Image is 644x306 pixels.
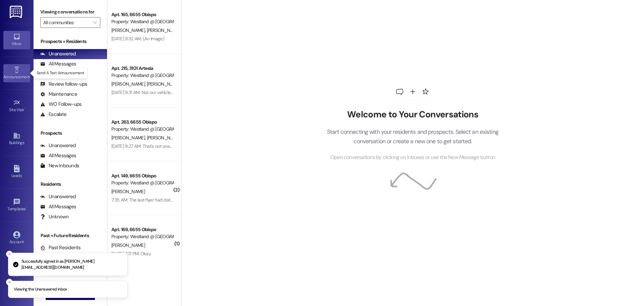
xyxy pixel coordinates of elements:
[43,17,90,28] input: All communities
[21,259,122,270] p: Successfully signed in as [PERSON_NAME][EMAIL_ADDRESS][DOMAIN_NAME]
[111,197,190,203] div: 7:35 AM: The last flyer had dates 17,18, 19.
[111,188,145,194] span: [PERSON_NAME]
[40,91,77,98] div: Maintenance
[3,130,30,148] a: Buildings
[34,232,107,239] div: Past + Future Residents
[111,18,173,25] div: Property: Westland @ [GEOGRAPHIC_DATA] (3388)
[3,163,30,181] a: Leads
[330,153,495,162] span: Open conversations by clicking on inboxes or use the New Message button
[40,142,76,149] div: Unanswered
[3,196,30,214] a: Templates •
[10,6,23,18] img: ResiDesk Logo
[26,206,27,210] span: •
[40,60,76,68] div: All Messages
[317,127,508,146] p: Start connecting with your residents and prospects. Select an existing conversation or create a n...
[111,11,173,18] div: Apt. 165, 6655 Obispo
[317,110,508,120] h2: Welcome to Your Conversations
[147,27,180,33] span: [PERSON_NAME]
[40,7,100,17] label: Viewing conversations for
[111,89,205,95] div: [DATE] 9:31 AM: Not our vehicle or parking space.
[3,97,30,115] a: Site Visit •
[111,143,199,149] div: [DATE] 9:27 AM: That's not one of our vehicles
[111,226,173,233] div: Apt. 169, 6655 Obispo
[14,287,67,293] p: Viewing the Unanswered inbox
[6,251,13,258] button: Close toast
[40,193,76,200] div: Unanswered
[111,179,173,186] div: Property: Westland @ [GEOGRAPHIC_DATA] (3388)
[24,106,25,111] span: •
[34,38,107,45] div: Prospects + Residents
[40,81,87,88] div: Review follow-ups
[3,229,30,247] a: Account
[40,244,81,251] div: Past Residents
[40,101,82,108] div: WO Follow-ups
[111,72,173,79] div: Property: Westland @ [GEOGRAPHIC_DATA] (3388)
[111,135,147,141] span: [PERSON_NAME]
[3,262,30,280] a: Support
[111,172,173,179] div: Apt. 149, 6655 Obispo
[111,126,173,133] div: Property: Westland @ [GEOGRAPHIC_DATA] (3388)
[6,279,13,286] button: Close toast
[147,135,180,141] span: [PERSON_NAME]
[111,36,164,42] div: [DATE] 9:32 AM: (An Image)
[3,31,30,49] a: Inbox
[37,70,85,76] p: Send A Text Announcement
[93,20,97,25] i: 
[34,130,107,137] div: Prospects
[111,233,173,240] div: Property: Westland @ [GEOGRAPHIC_DATA] (3388)
[40,50,76,57] div: Unanswered
[34,181,107,188] div: Residents
[147,81,180,87] span: [PERSON_NAME]
[40,162,79,169] div: New Inbounds
[40,111,66,118] div: Escalate
[111,81,147,87] span: [PERSON_NAME]
[111,119,173,126] div: Apt. 263, 6655 Obispo
[40,213,69,220] div: Unknown
[111,65,173,72] div: Apt. 215, 3101 Artesia
[111,27,147,33] span: [PERSON_NAME]
[111,242,145,248] span: [PERSON_NAME]
[40,203,76,210] div: All Messages
[30,74,31,78] span: •
[111,251,151,257] div: [DATE] 2:17 PM: Okay
[40,152,76,159] div: All Messages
